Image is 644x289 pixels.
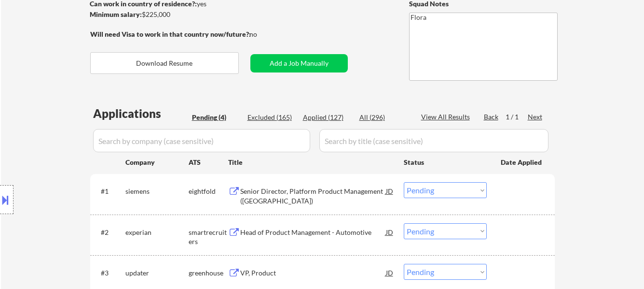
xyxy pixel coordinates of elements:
div: smartrecruiters [189,228,228,246]
div: JD [385,264,395,281]
div: Date Applied [501,158,543,167]
div: eightfold [189,187,228,196]
div: JD [385,182,395,200]
div: Head of Product Management - Automotive [240,228,386,237]
input: Search by company (case sensitive) [93,129,310,152]
div: ATS [189,158,228,167]
div: Next [528,112,543,122]
div: Status [404,153,487,171]
div: View All Results [421,112,473,122]
div: Applied (127) [303,113,351,122]
div: All (296) [359,113,408,122]
div: 1 / 1 [506,112,528,122]
button: Add a Job Manually [250,54,348,72]
div: Back [484,112,499,122]
div: greenhouse [189,268,228,278]
strong: Will need Visa to work in that country now/future?: [90,30,251,38]
div: $225,000 [90,10,250,19]
div: Title [228,158,395,167]
button: Download Resume [90,52,239,74]
div: Pending (4) [192,113,240,122]
div: VP, Product [240,268,386,278]
strong: Minimum salary: [90,10,142,18]
div: no [249,29,277,39]
input: Search by title (case sensitive) [319,129,548,152]
div: JD [385,223,395,241]
div: Excluded (165) [247,113,296,122]
div: Senior Director, Platform Product Management ([GEOGRAPHIC_DATA]) [240,187,386,205]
